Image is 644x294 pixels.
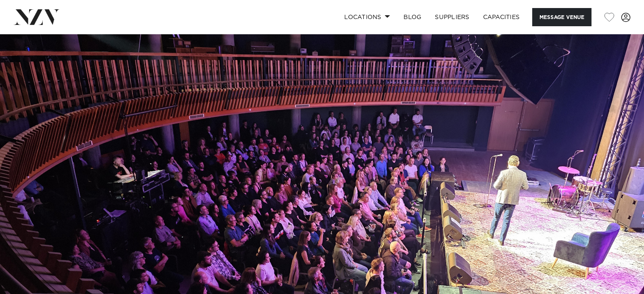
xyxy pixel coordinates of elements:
[397,8,428,26] a: BLOG
[428,8,476,26] a: SUPPLIERS
[337,8,397,26] a: Locations
[476,8,527,26] a: Capacities
[532,8,591,26] button: Message Venue
[14,9,60,25] img: nzv-logo.png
